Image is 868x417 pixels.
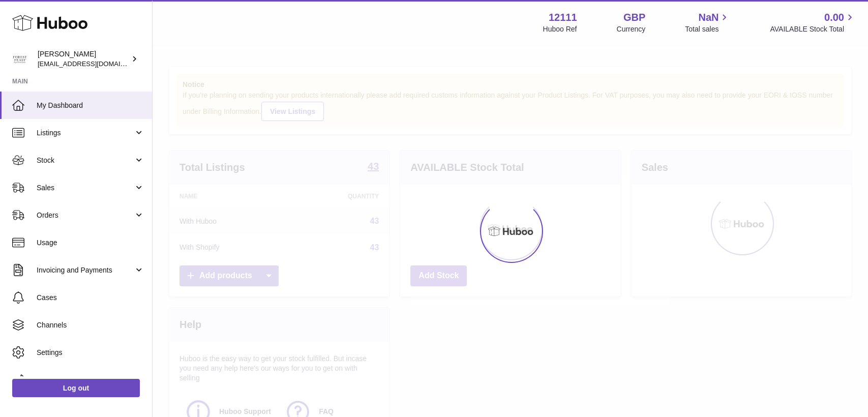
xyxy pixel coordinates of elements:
[12,51,27,67] img: bronaghc@forestfeast.com
[37,265,134,275] span: Invoicing and Payments
[37,156,134,165] span: Stock
[623,11,645,24] strong: GBP
[617,24,646,34] div: Currency
[37,293,144,303] span: Cases
[37,348,144,358] span: Settings
[543,24,577,34] div: Huboo Ref
[37,238,144,248] span: Usage
[38,59,149,68] span: [EMAIL_ADDRESS][DOMAIN_NAME]
[37,320,144,330] span: Channels
[770,11,856,34] a: 0.00 AVAILABLE Stock Total
[685,24,730,34] span: Total sales
[38,49,129,69] div: [PERSON_NAME]
[824,11,844,24] span: 0.00
[698,11,719,24] span: NaN
[37,183,134,193] span: Sales
[37,128,134,138] span: Listings
[685,11,730,34] a: NaN Total sales
[37,101,144,110] span: My Dashboard
[37,211,134,220] span: Orders
[37,375,144,385] span: Returns
[12,379,140,397] a: Log out
[549,11,577,24] strong: 12111
[770,24,856,34] span: AVAILABLE Stock Total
